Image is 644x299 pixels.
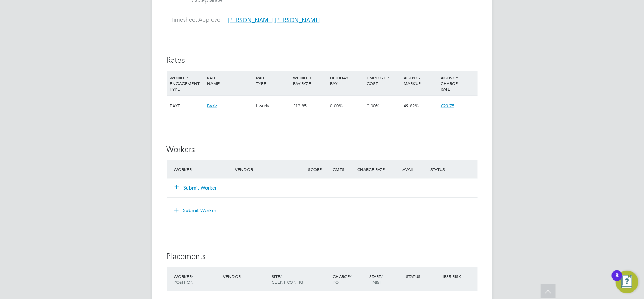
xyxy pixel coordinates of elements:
div: AGENCY MARKUP [402,71,439,90]
div: Status [429,163,477,176]
span: / Finish [369,273,383,285]
div: Charge [331,270,368,288]
div: WORKER ENGAGEMENT TYPE [168,71,205,95]
span: [PERSON_NAME] [PERSON_NAME] [228,17,321,24]
div: Site [270,270,331,288]
button: Open Resource Center, 8 new notifications [616,271,638,293]
div: Vendor [221,270,270,283]
div: WORKER PAY RATE [291,71,328,90]
div: Vendor [233,163,306,176]
div: AGENCY CHARGE RATE [439,71,476,95]
label: Timesheet Approver [167,16,222,24]
div: £13.85 [291,96,328,116]
span: 0.00% [367,103,379,109]
div: Charge Rate [355,163,392,176]
div: Status [404,270,441,283]
span: 0.00% [330,103,343,109]
div: 8 [615,276,619,285]
h3: Rates [167,55,478,66]
div: RATE TYPE [254,71,291,90]
button: Submit Worker [169,205,222,216]
div: EMPLOYER COST [365,71,402,90]
span: / PO [333,273,351,285]
div: Cmts [331,163,355,176]
div: Score [307,163,331,176]
span: / Client Config [272,273,303,285]
h3: Placements [167,252,478,262]
div: Worker [172,163,233,176]
div: RATE NAME [205,71,254,90]
div: HOLIDAY PAY [328,71,365,90]
div: Start [367,270,404,288]
h3: Workers [167,145,478,155]
div: Worker [172,270,221,288]
div: Hourly [254,96,291,116]
button: Submit Worker [175,184,217,191]
span: Basic [207,103,217,109]
span: 49.82% [404,103,419,109]
span: / Position [174,273,194,285]
span: £20.75 [441,103,454,109]
div: Avail [392,163,429,176]
div: PAYE [168,96,205,116]
div: IR35 Risk [441,270,465,283]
